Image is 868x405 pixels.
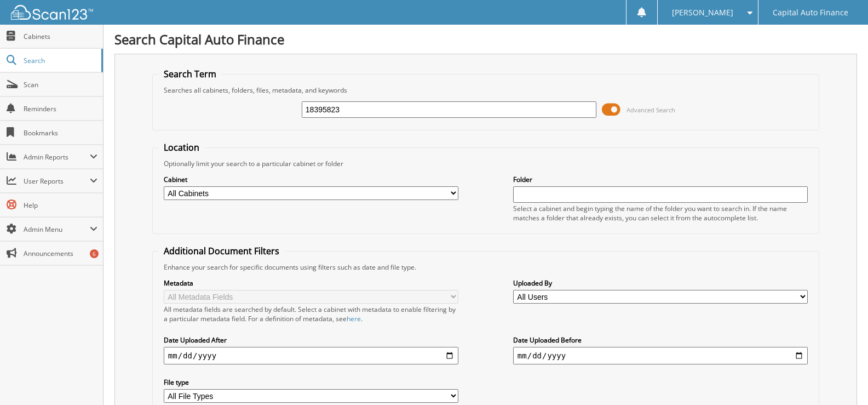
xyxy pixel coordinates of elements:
span: Admin Menu [24,225,90,234]
label: Date Uploaded Before [513,335,808,345]
label: Uploaded By [513,278,808,288]
a: here [347,314,361,323]
label: Cabinet [164,175,458,184]
label: Folder [513,175,808,184]
h1: Search Capital Auto Finance [114,30,857,48]
input: end [513,347,808,364]
div: Optionally limit your search to a particular cabinet or folder [158,159,813,168]
span: Advanced Search [626,106,675,114]
span: User Reports [24,176,90,186]
div: Enhance your search for specific documents using filters such as date and file type. [158,263,813,272]
input: start [164,347,458,364]
legend: Additional Document Filters [158,245,285,257]
legend: Location [158,141,205,153]
span: Reminders [24,104,97,113]
span: Help [24,201,97,210]
legend: Search Term [158,68,222,80]
span: Search [24,56,96,65]
label: Metadata [164,278,458,288]
span: Admin Reports [24,152,90,162]
span: Scan [24,80,97,89]
span: Bookmarks [24,128,97,138]
img: scan123-logo-white.svg [11,5,93,20]
label: Date Uploaded After [164,335,458,345]
label: File type [164,378,458,387]
span: Capital Auto Finance [773,9,848,16]
div: All metadata fields are searched by default. Select a cabinet with metadata to enable filtering b... [164,305,458,323]
span: [PERSON_NAME] [672,9,733,16]
div: Select a cabinet and begin typing the name of the folder you want to search in. If the name match... [513,204,808,223]
div: 6 [90,249,99,258]
iframe: Chat Widget [813,352,868,405]
div: Searches all cabinets, folders, files, metadata, and keywords [158,85,813,95]
span: Cabinets [24,32,97,41]
span: Announcements [24,249,97,258]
